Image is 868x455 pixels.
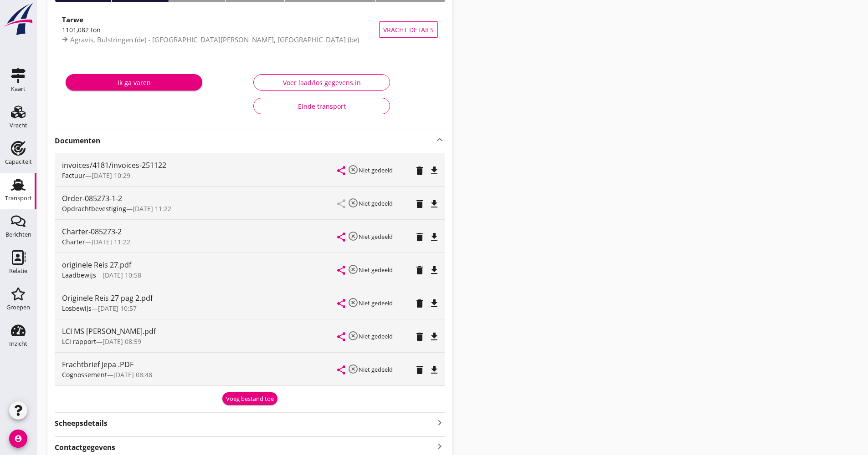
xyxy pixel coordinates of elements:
[5,232,31,238] div: Berichten
[359,233,393,241] small: Niet gedeeld
[414,265,425,276] i: delete
[62,259,338,270] div: originele Reis 27.pdf
[62,293,338,303] div: Originele Reis 27 pag 2.pdf
[62,171,338,180] div: —
[62,160,338,171] div: invoices/4181/invoices-251122
[226,394,274,404] div: Voeg bestand toe
[348,164,359,175] i: highlight_off
[6,304,30,310] div: Groepen
[103,337,141,346] span: [DATE] 08:59
[73,78,195,87] div: Ik ga varen
[62,25,379,35] div: 1101,082 ton
[55,442,115,453] strong: Contactgegevens
[434,416,445,429] i: keyboard_arrow_right
[383,25,434,35] span: Vracht details
[336,364,347,375] i: share
[70,35,359,44] span: Agravis, Bülstringen (de) - [GEOGRAPHIC_DATA][PERSON_NAME], [GEOGRAPHIC_DATA] (be)
[414,198,425,209] i: delete
[359,166,393,174] small: Niet gedeeld
[359,266,393,274] small: Niet gedeeld
[62,271,96,279] span: Laadbewijs
[434,440,445,453] i: keyboard_arrow_right
[62,337,96,346] span: LCI rapport
[66,74,202,91] button: Ik ga varen
[261,78,382,87] div: Voer laad/los gegevens in
[62,370,107,379] span: Cognossement
[336,165,347,176] i: share
[62,15,83,24] strong: Tarwe
[359,299,393,307] small: Niet gedeeld
[261,101,382,111] div: Einde transport
[62,237,338,247] div: —
[62,370,338,379] div: —
[62,171,85,180] span: Factuur
[253,74,390,91] button: Voer laad/los gegevens in
[359,365,393,374] small: Niet gedeeld
[348,364,359,374] i: highlight_off
[348,330,359,341] i: highlight_off
[133,204,171,213] span: [DATE] 11:22
[98,304,137,313] span: [DATE] 10:57
[348,264,359,275] i: highlight_off
[62,337,338,346] div: —
[10,122,27,128] div: Vracht
[429,331,440,342] i: file_download
[414,298,425,309] i: delete
[62,359,338,370] div: Frachtbrief Jepa .PDF
[429,364,440,375] i: file_download
[222,392,277,405] button: Voeg bestand toe
[336,265,347,276] i: share
[348,231,359,242] i: highlight_off
[379,21,438,38] button: Vracht details
[55,418,108,429] strong: Scheepsdetails
[113,370,152,379] span: [DATE] 08:48
[414,165,425,176] i: delete
[429,165,440,176] i: file_download
[62,238,85,246] span: Charter
[359,332,393,340] small: Niet gedeeld
[336,331,347,342] i: share
[253,98,390,114] button: Einde transport
[62,204,338,213] div: —
[9,268,27,274] div: Relatie
[336,232,347,243] i: share
[92,238,130,246] span: [DATE] 11:22
[103,271,141,279] span: [DATE] 10:58
[55,136,434,146] strong: Documenten
[11,86,26,92] div: Kaart
[429,265,440,276] i: file_download
[429,232,440,243] i: file_download
[62,204,126,213] span: Opdrachtbevestiging
[62,270,338,280] div: —
[55,10,445,50] a: Tarwe1101,082 tonAgravis, Bülstringen (de) - [GEOGRAPHIC_DATA][PERSON_NAME], [GEOGRAPHIC_DATA] (b...
[414,232,425,243] i: delete
[359,199,393,207] small: Niet gedeeld
[2,2,35,36] img: logo-small.a267ee39.svg
[5,195,32,201] div: Transport
[9,341,27,347] div: Inzicht
[62,303,338,313] div: —
[434,134,445,145] i: keyboard_arrow_up
[429,198,440,209] i: file_download
[62,326,338,337] div: LCI MS [PERSON_NAME].pdf
[336,298,347,309] i: share
[348,197,359,208] i: highlight_off
[9,430,27,448] i: account_circle
[414,364,425,375] i: delete
[62,193,338,204] div: Order-085273-1-2
[62,226,338,237] div: Charter-085273-2
[5,159,32,165] div: Capaciteit
[62,304,92,313] span: Losbewijs
[429,298,440,309] i: file_download
[348,297,359,308] i: highlight_off
[414,331,425,342] i: delete
[92,171,130,180] span: [DATE] 10:29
